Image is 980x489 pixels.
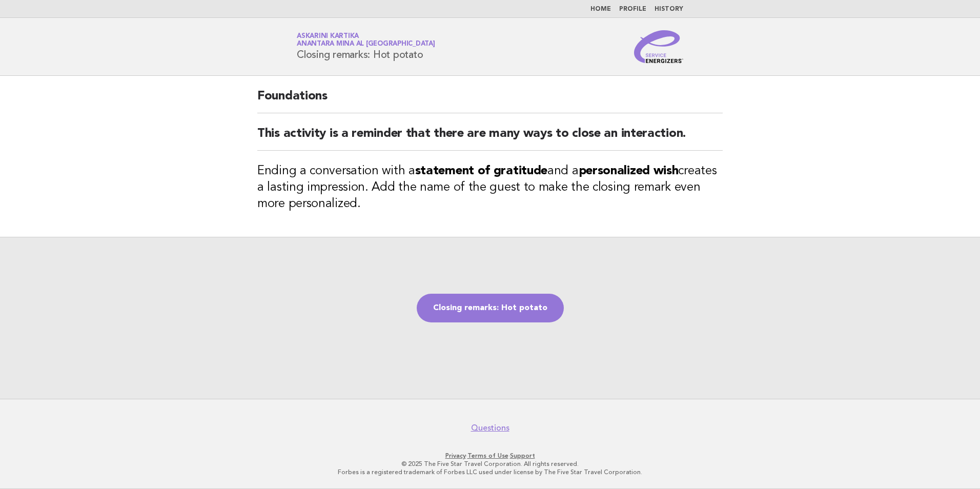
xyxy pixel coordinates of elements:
[655,6,683,12] a: History
[634,30,683,63] img: Service Energizers
[257,126,723,151] h2: This activity is a reminder that there are many ways to close an interaction.
[445,452,466,459] a: Privacy
[579,165,679,177] strong: personalized wish
[257,163,723,212] h3: Ending a conversation with a and a creates a lasting impression. Add the name of the guest to mak...
[619,6,646,12] a: Profile
[471,423,509,433] a: Questions
[590,6,611,12] a: Home
[297,33,435,60] h1: Closing remarks: Hot potato
[415,165,547,177] strong: statement of gratitude
[417,294,564,322] a: Closing remarks: Hot potato
[176,460,804,468] p: © 2025 The Five Star Travel Corporation. All rights reserved.
[510,452,535,459] a: Support
[297,41,435,48] span: Anantara Mina al [GEOGRAPHIC_DATA]
[176,468,804,476] p: Forbes is a registered trademark of Forbes LLC used under license by The Five Star Travel Corpora...
[297,33,435,47] a: Askarini KartikaAnantara Mina al [GEOGRAPHIC_DATA]
[257,88,723,113] h2: Foundations
[467,452,508,459] a: Terms of Use
[176,452,804,460] p: · ·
